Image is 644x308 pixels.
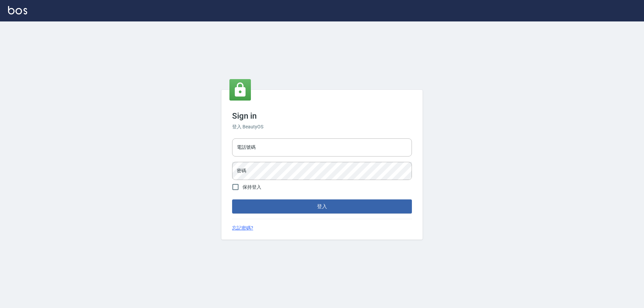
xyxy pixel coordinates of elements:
img: Logo [8,6,27,14]
a: 忘記密碼? [232,225,253,232]
button: 登入 [232,199,412,213]
span: 保持登入 [243,184,261,191]
h6: 登入 BeautyOS [232,123,412,130]
h3: Sign in [232,111,412,121]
